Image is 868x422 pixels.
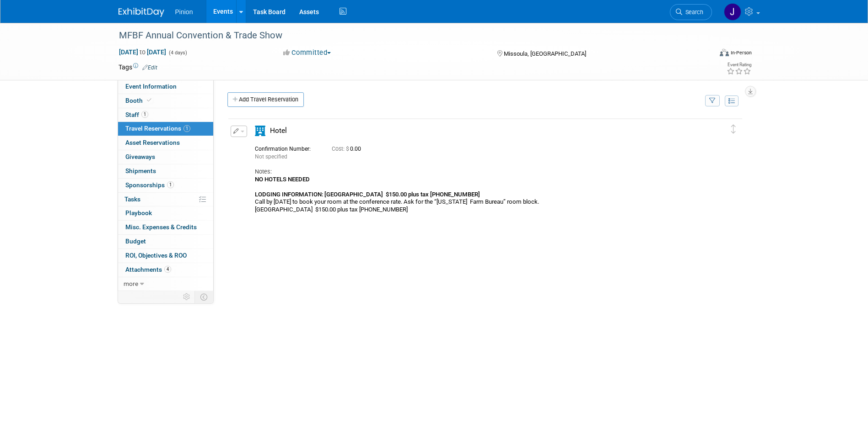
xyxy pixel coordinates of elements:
[168,50,187,56] span: (4 days)
[118,136,213,150] a: Asset Reservations
[658,47,752,61] div: Event Format
[125,223,197,231] span: Misc. Expenses & Credits
[125,266,171,273] span: Attachments
[167,181,174,188] span: 1
[720,49,729,56] img: Format-Inperson.png
[280,48,334,58] button: Committed
[119,8,164,17] img: ExhibitDay
[332,146,365,152] span: 0.00
[118,80,213,94] a: Event Information
[727,63,751,67] div: Event Rating
[255,143,318,153] div: Confirmation Number:
[194,291,213,303] td: Toggle Event Tabs
[125,125,190,132] span: Travel Reservations
[179,291,195,303] td: Personalize Event Tab Strip
[125,209,152,216] span: Playbook
[730,49,752,56] div: In-Person
[118,179,213,192] a: Sponsorships1
[709,98,716,104] i: Filter by Traveler
[118,206,213,220] a: Playbook
[118,277,213,291] a: more
[118,164,213,178] a: Shipments
[504,50,586,57] span: Missoula, [GEOGRAPHIC_DATA]
[147,98,151,103] i: Booth reservation complete
[270,127,287,135] span: Hotel
[255,176,700,213] div: Call by [DATE] to book your room at the conference rate. Ask for the “[US_STATE] Farm Bureau” roo...
[118,193,213,206] a: Tasks
[118,249,213,263] a: ROI, Objectives & ROO
[164,266,171,273] span: 4
[125,153,155,160] span: Giveaways
[119,48,167,56] span: [DATE] [DATE]
[125,97,153,104] span: Booth
[255,191,480,198] b: LODGING INFORMATION: [GEOGRAPHIC_DATA] $150.00 plus tax [PHONE_NUMBER]
[125,111,148,118] span: Staff
[255,168,700,176] div: Notes:
[724,3,741,21] img: Jennifer Plumisto
[227,92,304,107] a: Add Travel Reservation
[125,237,146,245] span: Budget
[125,167,156,174] span: Shipments
[118,235,213,248] a: Budget
[125,83,177,90] span: Event Information
[682,9,703,16] span: Search
[118,94,213,108] a: Booth
[118,150,213,164] a: Giveaways
[116,27,698,44] div: MFBF Annual Convention & Trade Show
[125,139,180,146] span: Asset Reservations
[142,64,157,71] a: Edit
[141,111,148,118] span: 1
[175,8,193,16] span: Pinion
[670,4,712,20] a: Search
[183,125,190,132] span: 1
[255,153,287,160] span: Not specified
[118,263,213,277] a: Attachments4
[118,108,213,122] a: Staff1
[124,280,138,287] span: more
[118,122,213,136] a: Travel Reservations1
[119,63,157,72] td: Tags
[731,125,736,134] i: Click and drag to move item
[138,48,147,56] span: to
[255,176,310,183] b: NO HOTELS NEEDED
[124,195,140,203] span: Tasks
[125,252,187,259] span: ROI, Objectives & ROO
[332,146,350,152] span: Cost: $
[125,181,174,189] span: Sponsorships
[118,221,213,234] a: Misc. Expenses & Credits
[255,126,265,136] i: Hotel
